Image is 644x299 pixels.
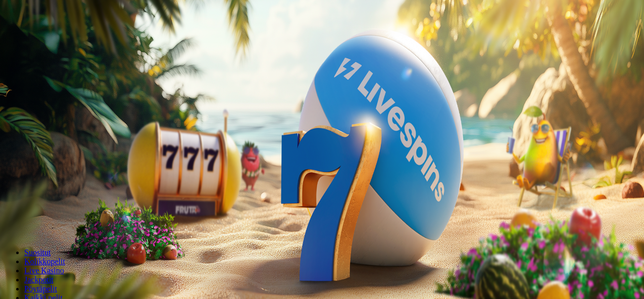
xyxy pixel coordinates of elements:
[24,275,54,284] a: Jackpotit
[24,266,64,275] a: Live Kasino
[24,257,65,266] a: Kolikkopelit
[24,284,57,293] a: Pöytäpelit
[24,248,51,257] a: Suositut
